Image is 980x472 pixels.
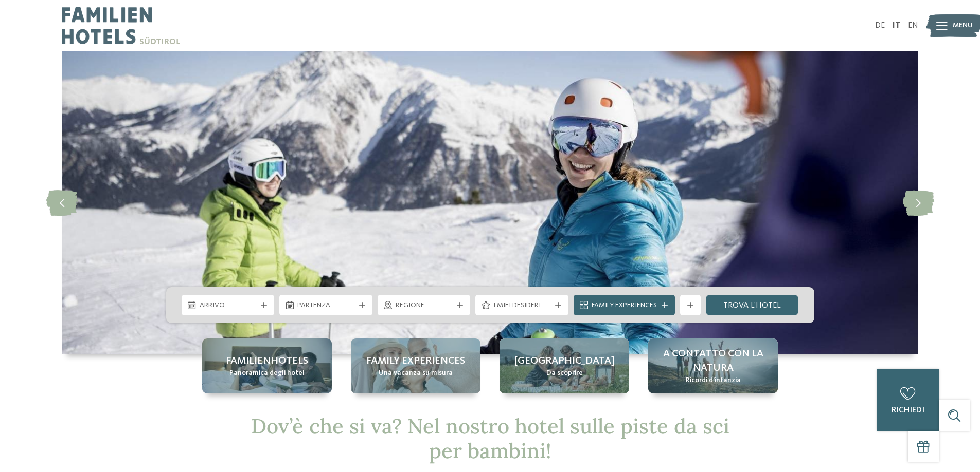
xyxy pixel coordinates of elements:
span: Menu [953,21,973,31]
a: DE [875,22,885,30]
a: Hotel sulle piste da sci per bambini: divertimento senza confini Family experiences Una vacanza s... [351,338,480,393]
span: Family Experiences [592,300,657,311]
a: Hotel sulle piste da sci per bambini: divertimento senza confini Familienhotels Panoramica degli ... [202,338,332,393]
img: Hotel sulle piste da sci per bambini: divertimento senza confini [62,51,918,354]
span: Familienhotels [226,354,308,368]
a: trova l’hotel [706,295,799,315]
span: Una vacanza su misura [379,368,453,379]
span: Regione [396,300,453,311]
span: richiedi [892,406,924,414]
a: EN [908,22,918,30]
span: I miei desideri [493,300,550,311]
span: Partenza [297,300,354,311]
a: IT [893,22,900,30]
span: Dov’è che si va? Nel nostro hotel sulle piste da sci per bambini! [251,413,729,464]
a: Hotel sulle piste da sci per bambini: divertimento senza confini A contatto con la natura Ricordi... [648,338,778,393]
span: Panoramica degli hotel [229,368,305,379]
span: Ricordi d’infanzia [686,375,741,386]
span: Arrivo [200,300,257,311]
a: richiedi [877,369,939,431]
span: Da scoprire [546,368,583,379]
a: Hotel sulle piste da sci per bambini: divertimento senza confini [GEOGRAPHIC_DATA] Da scoprire [500,338,629,393]
span: Family experiences [366,354,465,368]
span: [GEOGRAPHIC_DATA] [514,354,615,368]
span: A contatto con la natura [658,347,768,375]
